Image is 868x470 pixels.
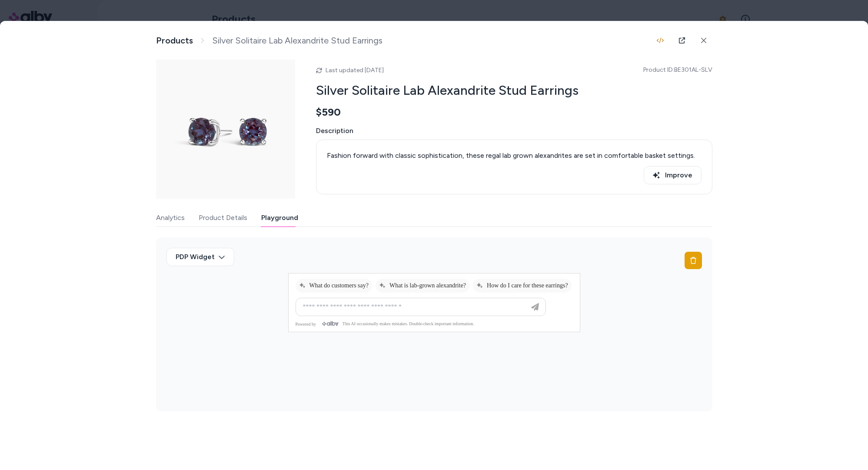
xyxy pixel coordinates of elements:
[156,35,382,46] nav: breadcrumb
[199,209,247,227] button: Product Details
[327,150,702,161] p: Fashion forward with classic sophistication, these regal lab grown alexandrites are set in comfor...
[212,35,382,46] span: Silver Solitaire Lab Alexandrite Stud Earrings
[644,166,702,184] button: Improve
[156,35,193,46] a: Products
[156,60,295,199] img: BE301AL_white_top.jpg
[176,252,215,262] span: PDP Widget
[316,106,341,119] span: $590
[643,66,712,74] span: Product ID: BE301AL-SLV
[166,248,234,266] button: PDP Widget
[316,82,712,99] h2: Silver Solitaire Lab Alexandrite Stud Earrings
[156,209,185,227] button: Analytics
[316,126,712,136] span: Description
[326,67,384,74] span: Last updated [DATE]
[261,209,298,227] button: Playground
